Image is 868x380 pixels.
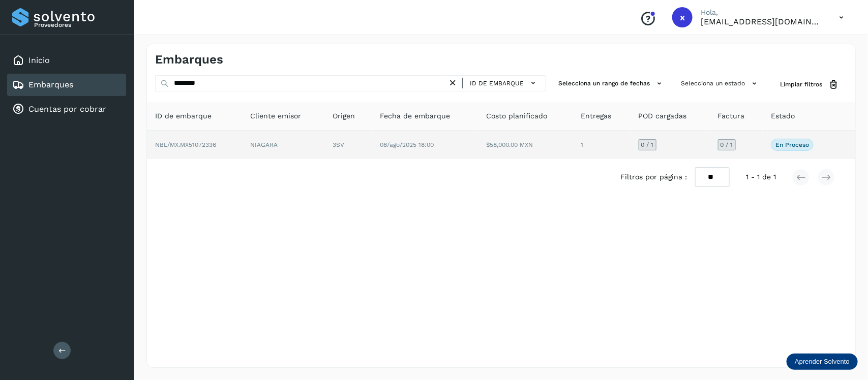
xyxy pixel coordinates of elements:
[554,75,669,92] button: Selecciona un rango de fechas
[28,104,106,114] a: Cuentas por cobrar
[746,172,776,182] span: 1 - 1 de 1
[775,141,809,148] p: En proceso
[721,142,733,148] span: 0 / 1
[581,111,612,121] span: Entregas
[795,358,850,366] p: Aprender Solvento
[780,80,822,89] span: Limpiar filtros
[7,74,126,96] div: Embarques
[380,111,450,121] span: Fecha de embarque
[333,111,355,121] span: Origen
[478,131,573,159] td: $58,000.00 MXN
[639,111,687,121] span: POD cargadas
[620,172,687,182] span: Filtros por página :
[28,80,73,89] a: Embarques
[787,354,858,370] div: Aprender Solvento
[641,142,654,148] span: 0 / 1
[155,52,223,67] h4: Embarques
[771,111,795,121] span: Estado
[324,131,372,159] td: 3SV
[28,55,50,65] a: Inicio
[701,17,823,26] p: xmgm@transportesser.com.mx
[718,111,745,121] span: Factura
[242,131,324,159] td: NIAGARA
[467,76,542,90] button: ID de embarque
[155,141,216,148] span: NBL/MX.MX51072336
[250,111,301,121] span: Cliente emisor
[470,79,524,88] span: ID de embarque
[677,75,764,92] button: Selecciona un estado
[7,98,126,120] div: Cuentas por cobrar
[772,75,847,94] button: Limpiar filtros
[380,141,434,148] span: 08/ago/2025 18:00
[7,49,126,72] div: Inicio
[486,111,547,121] span: Costo planificado
[34,21,122,28] p: Proveedores
[155,111,212,121] span: ID de embarque
[701,8,823,17] p: Hola,
[573,131,631,159] td: 1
